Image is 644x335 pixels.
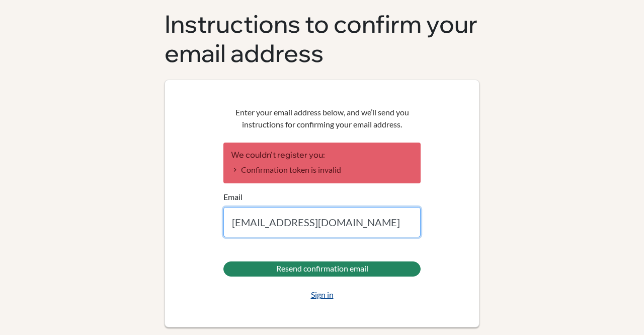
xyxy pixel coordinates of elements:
input: Resend confirmation email [223,261,421,277]
label: Email [223,191,243,203]
h1: Instructions to confirm your email address [165,10,479,68]
h2: We couldn't register you: [231,150,413,160]
a: Sign in [311,289,334,301]
li: Confirmation token is invalid [231,164,413,176]
p: Enter your email address below, and we’ll send you instructions for confirming your email address. [223,106,421,130]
